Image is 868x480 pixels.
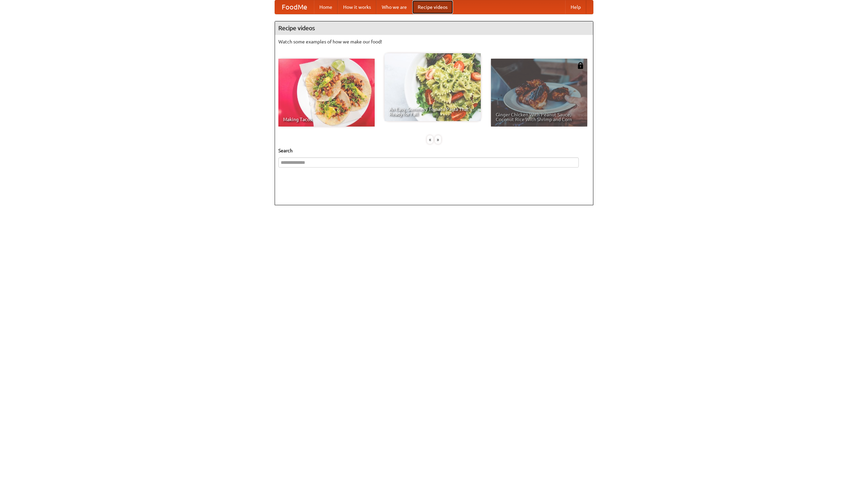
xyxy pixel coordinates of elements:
div: « [427,135,433,144]
h5: Search [278,147,590,154]
span: Making Tacos [283,117,370,122]
a: Making Tacos [278,59,375,127]
a: Recipe videos [412,0,453,14]
img: 483408.png [577,62,584,69]
div: » [435,135,441,144]
a: Who we are [376,0,412,14]
span: An Easy, Summery Tomato Pasta That's Ready for Fall [389,107,476,116]
h4: Recipe videos [275,21,593,35]
a: Home [314,0,338,14]
a: Help [565,0,586,14]
a: FoodMe [275,0,314,14]
a: How it works [338,0,376,14]
p: Watch some examples of how we make our food! [278,38,590,45]
a: An Easy, Summery Tomato Pasta That's Ready for Fall [384,53,481,121]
